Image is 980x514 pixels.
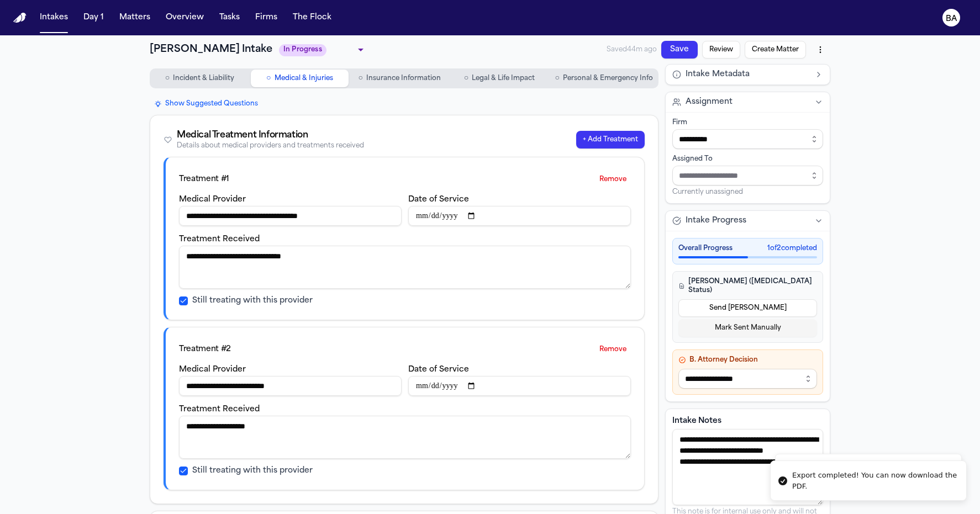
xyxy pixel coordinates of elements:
button: Go to Insurance Information [351,70,449,87]
button: Go to Incident & Liability [151,70,249,87]
span: ○ [464,73,468,84]
a: Home [13,13,27,23]
span: Personal & Emergency Info [563,74,653,83]
label: Date of Service [408,365,469,374]
label: Still treating with this provider [192,295,313,306]
div: Treatment # 1 [179,174,229,185]
button: Firms [251,8,282,28]
div: Update intake status [279,42,367,57]
button: Intakes [35,8,72,28]
span: ○ [555,73,560,84]
button: Intake Metadata [666,65,830,84]
button: Review [702,41,740,59]
label: Treatment Received [179,235,260,243]
button: Go to Legal & Life Impact [451,70,549,87]
span: Medical & Injuries [275,74,333,83]
span: Insurance Information [366,74,441,83]
div: Assigned To [672,155,823,163]
button: Assignment [666,92,830,112]
img: Finch Logo [13,13,27,23]
button: Intake Progress [666,211,830,231]
textarea: Treatment received [179,246,631,289]
h4: [PERSON_NAME] ([MEDICAL_DATA] Status) [678,277,817,295]
span: ○ [358,73,362,84]
button: + Add Treatment [576,131,645,149]
button: The Flock [288,8,336,28]
h1: [PERSON_NAME] Intake [150,42,272,57]
span: Legal & Life Impact [472,74,535,83]
span: Saved 44m ago [607,45,657,54]
button: Tasks [215,8,244,28]
span: Incident & Liability [173,74,234,83]
button: Remove [595,171,631,188]
button: Go to Personal & Emergency Info [551,70,657,87]
h4: B. Attorney Decision [678,356,817,364]
div: Medical Treatment Information [177,129,364,142]
label: Still treating with this provider [192,465,313,476]
button: Remove [595,341,631,358]
div: Firm [672,118,823,127]
button: Show Suggested Questions [150,97,262,110]
label: Intake Notes [672,416,823,427]
label: Date of Service [408,195,469,204]
input: Select firm [672,129,823,149]
span: 1 of 2 completed [767,244,817,253]
span: Assignment [686,97,733,108]
button: More actions [810,40,830,60]
button: Save [661,41,698,59]
span: Currently unassigned [672,188,743,197]
button: Send [PERSON_NAME] [678,299,817,317]
input: Date of service [408,376,631,396]
button: Day 1 [79,8,108,28]
div: Export completed! You can now download the PDF. [792,470,957,491]
button: Create Matter [745,41,806,59]
span: ○ [165,73,170,84]
label: Medical Provider [179,195,246,204]
text: BA [946,15,957,23]
span: Intake Metadata [686,69,750,80]
button: Mark Sent Manually [678,319,817,337]
input: Medical provider [179,206,402,226]
input: Date of service [408,206,631,226]
textarea: Treatment received [179,416,631,459]
input: Assign to staff member [672,166,823,186]
label: Medical Provider [179,365,246,374]
label: Treatment Received [179,405,260,414]
button: Go to Medical & Injuries [251,70,349,87]
button: Overview [161,8,208,28]
textarea: Intake notes [672,429,823,505]
input: Medical provider [179,376,402,396]
span: ○ [266,73,271,84]
div: Details about medical providers and treatments received [177,142,364,150]
span: Overall Progress [678,244,733,253]
span: In Progress [279,44,326,56]
span: Intake Progress [686,215,746,226]
button: Matters [115,8,155,28]
div: Treatment # 2 [179,344,231,355]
